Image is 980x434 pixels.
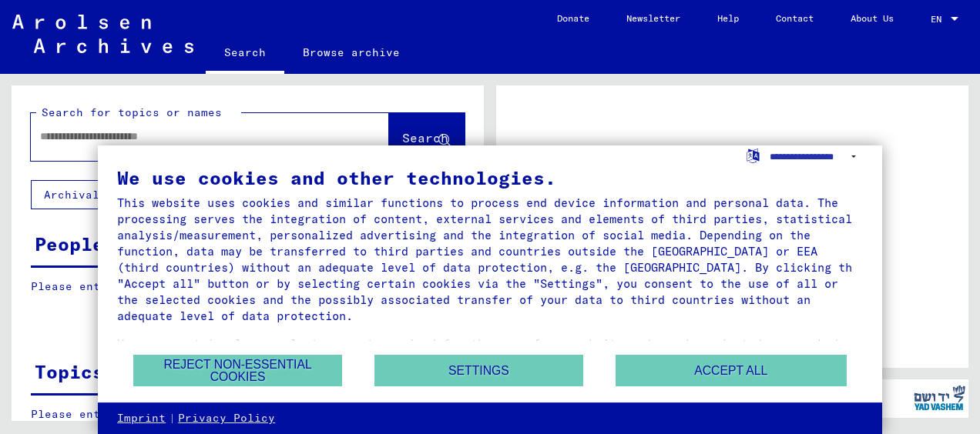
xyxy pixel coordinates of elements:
[35,230,104,258] div: People
[117,169,863,187] div: We use cookies and other technologies.
[117,195,863,324] div: This website uses cookies and similar functions to process end device information and personal da...
[616,355,847,386] button: Accept all
[133,355,342,386] button: Reject non-essential cookies
[284,34,418,71] a: Browse archive
[42,105,222,119] mat-label: Search for topics or names
[178,411,275,426] a: Privacy Policy
[117,411,166,426] a: Imprint
[911,379,968,417] img: yv_logo.png
[402,130,448,145] span: Search
[389,113,465,161] button: Search
[31,279,464,295] p: Please enter a search term or set filters to get results.
[374,355,583,386] button: Settings
[35,358,104,386] div: Topics
[931,14,948,25] span: EN
[206,34,284,74] a: Search
[12,15,193,53] img: Arolsen_neg.svg
[31,180,194,209] button: Archival tree units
